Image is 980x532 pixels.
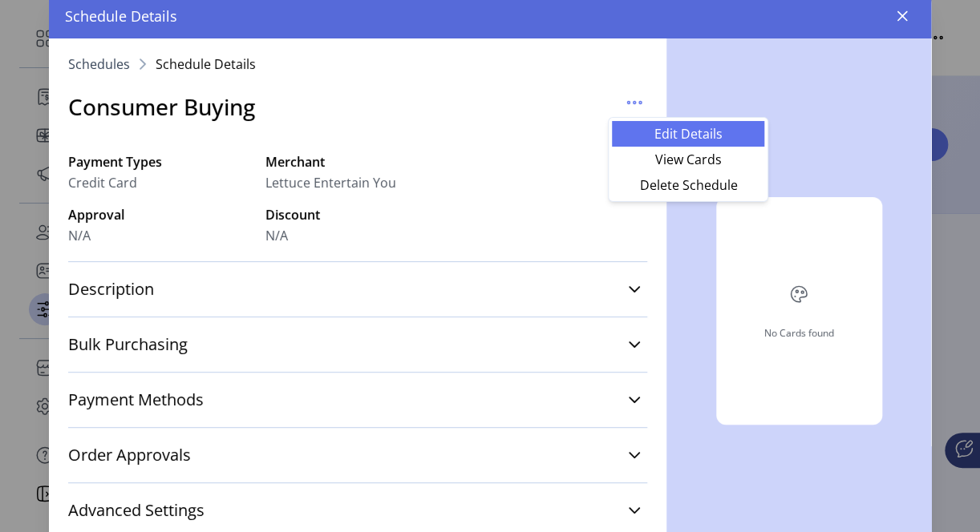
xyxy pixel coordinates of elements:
a: Advanced Settings [68,493,647,528]
span: Advanced Settings [68,502,205,518]
span: Payment Methods [68,392,204,408]
a: Bulk Purchasing [68,327,647,362]
span: View Cards [622,153,755,166]
label: Approval [68,205,253,224]
span: Credit Card [68,173,253,192]
span: Order Approvals [68,447,191,463]
span: Bulk Purchasing [68,337,188,353]
label: Discount [265,205,450,224]
li: Delete Schedule [612,172,764,198]
span: N/A [265,226,288,245]
h3: Consumer Buying [68,90,255,123]
span: Schedule Details [156,58,256,71]
li: View Cards [612,147,764,172]
div: No Cards found [764,326,834,341]
a: Order Approvals [68,437,647,473]
label: Payment Types [68,152,253,171]
span: Edit Details [622,127,755,140]
span: Delete Schedule [622,179,755,191]
li: Edit Details [612,121,764,147]
span: Lettuce Entertain You [265,173,396,192]
span: N/A [68,226,91,245]
label: Merchant [265,152,450,171]
a: Schedules [68,58,130,71]
span: Description [68,281,154,297]
a: Description [68,272,647,307]
span: Schedule Details [65,6,177,27]
a: Payment Methods [68,382,647,417]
